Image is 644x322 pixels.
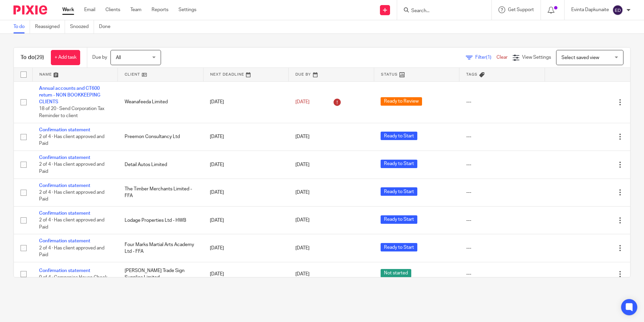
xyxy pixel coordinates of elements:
[203,262,289,286] td: [DATE]
[35,20,65,33] a: Reassigned
[612,5,623,16] img: svg%3E
[466,271,538,277] div: ---
[381,97,422,106] span: Ready to Review
[35,55,44,60] span: (29)
[475,55,496,60] span: Filter
[21,54,44,61] h1: To do
[92,54,107,61] p: Due by
[486,55,491,60] span: (1)
[381,132,417,140] span: Ready to Start
[62,6,74,13] a: Work
[118,207,203,234] td: Lodage Properties Ltd - HWB
[508,7,534,12] span: Get Support
[118,151,203,179] td: Detail Autos Limited
[118,262,203,286] td: [PERSON_NAME] Trade Sign Supplies Limited
[466,133,538,140] div: ---
[39,268,90,273] a: Confirmation statement
[466,217,538,224] div: ---
[39,86,100,105] a: Annual accounts and CT600 return - NON BOOKKEEPING CLIENTS
[466,99,538,105] div: ---
[203,234,289,262] td: [DATE]
[466,161,538,168] div: ---
[295,218,310,223] span: [DATE]
[203,123,289,151] td: [DATE]
[39,183,90,188] a: Confirmation statement
[39,218,104,230] span: 2 of 4 · Has client approved and Paid
[39,246,104,258] span: 2 of 4 · Has client approved and Paid
[118,234,203,262] td: Four Marks Martial Arts Academy Ltd - FFA
[295,246,310,250] span: [DATE]
[99,20,116,33] a: Done
[39,128,90,132] a: Confirmation statement
[466,73,478,76] span: Tags
[39,107,104,118] span: 18 of 20 · Send Corporation Tax Reminder to client
[51,50,80,65] a: + Add task
[466,189,538,196] div: ---
[13,5,47,15] img: Pixie
[411,8,471,14] input: Search
[39,190,104,202] span: 2 of 4 · Has client approved and Paid
[466,245,538,251] div: ---
[118,81,203,123] td: Weanafeeda Limited
[203,81,289,123] td: [DATE]
[496,55,508,60] a: Clear
[295,190,310,195] span: [DATE]
[295,162,310,167] span: [DATE]
[39,134,104,146] span: 2 of 4 · Has client approved and Paid
[381,187,417,196] span: Ready to Start
[84,6,95,13] a: Email
[118,123,203,151] td: Preemon Consultancy Ltd
[39,211,90,216] a: Confirmation statement
[39,239,90,243] a: Confirmation statement
[561,55,599,60] span: Select saved view
[118,179,203,206] td: The Timber Merchants Limited - FFA
[295,100,310,104] span: [DATE]
[381,269,411,277] span: Not started
[381,160,417,168] span: Ready to Start
[130,6,141,13] a: Team
[203,179,289,206] td: [DATE]
[203,207,289,234] td: [DATE]
[152,6,168,13] a: Reports
[571,6,609,13] p: Evinta Dapkunaite
[39,155,90,160] a: Confirmation statement
[203,151,289,179] td: [DATE]
[13,20,30,33] a: To do
[116,55,121,60] span: All
[522,55,551,60] span: View Settings
[295,272,310,276] span: [DATE]
[70,20,94,33] a: Snoozed
[381,243,417,251] span: Ready to Start
[295,134,310,139] span: [DATE]
[179,6,196,13] a: Settings
[39,162,104,174] span: 2 of 4 · Has client approved and Paid
[39,275,107,280] span: 0 of 4 · Companies House Check
[105,6,120,13] a: Clients
[381,215,417,224] span: Ready to Start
